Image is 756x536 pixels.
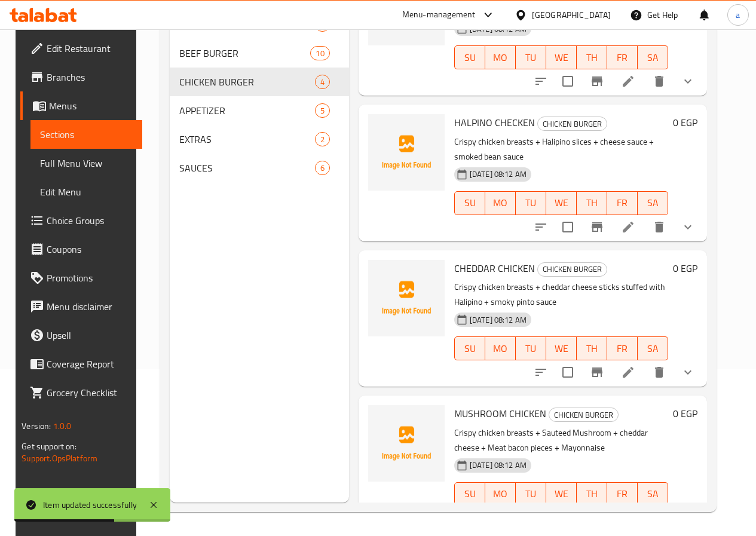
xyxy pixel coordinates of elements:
a: Coupons [20,235,142,264]
span: CHICKEN BURGER [549,408,618,422]
p: Crispy chicken breasts + Halipino slices + cheese sauce + smoked bean sauce [454,134,668,164]
span: 4 [316,76,329,88]
h6: 0 EGP [673,405,697,422]
div: Menu-management [402,8,476,22]
a: Grocery Checklist [20,378,142,407]
span: CHICKEN BURGER [179,75,314,89]
button: WE [546,45,577,69]
button: MO [485,336,516,360]
span: TU [521,340,541,357]
span: TH [581,340,602,357]
span: Select to update [555,69,580,94]
button: Branch-specific-item [583,358,611,387]
div: items [310,46,329,60]
span: FR [612,485,633,503]
span: SA [642,49,663,66]
span: Get support on: [22,439,76,454]
div: BEEF BURGER [179,46,310,60]
span: Menu disclaimer [47,299,132,314]
div: Item updated successfully [43,498,137,512]
span: 2 [316,134,329,145]
span: WE [551,49,572,66]
span: Upsell [47,328,132,342]
svg: Show Choices [681,220,695,234]
a: Edit Restaurant [20,34,142,63]
h6: 0 EGP [673,114,697,131]
div: EXTRAS [179,132,314,146]
div: APPETIZER [179,103,314,118]
a: Promotions [20,264,142,292]
div: [GEOGRAPHIC_DATA] [532,8,611,22]
span: WE [551,194,572,212]
span: Edit Restaurant [47,41,132,56]
button: TU [516,45,546,69]
button: TH [577,45,607,69]
span: MO [490,340,511,357]
div: CHICKEN BURGER [537,262,607,277]
button: Branch-specific-item [583,213,611,241]
button: SA [638,191,668,215]
button: show more [674,213,702,241]
a: Upsell [20,321,142,350]
span: FR [612,340,633,357]
button: delete [645,358,674,387]
div: CHICKEN BURGER [537,117,607,131]
a: Support.OpsPlatform [22,451,97,466]
span: CHICKEN BURGER [538,117,607,131]
span: SU [460,49,480,66]
span: FR [612,194,633,212]
span: CHEDDAR CHICKEN [454,259,535,277]
span: [DATE] 08:12 AM [465,460,531,471]
span: 5 [316,105,329,117]
span: TH [581,49,602,66]
a: Edit menu item [621,365,635,379]
button: SA [638,336,668,360]
div: items [315,132,330,146]
span: WE [551,340,572,357]
span: TU [521,49,541,66]
button: WE [546,482,577,506]
button: SU [454,45,485,69]
a: Full Menu View [30,149,142,177]
a: Edit menu item [621,74,635,88]
span: CHICKEN BURGER [538,262,607,276]
button: TH [577,191,607,215]
button: SA [638,482,668,506]
button: TH [577,336,607,360]
button: MO [485,191,516,215]
span: Grocery Checklist [47,385,132,400]
span: Full Menu View [40,156,132,170]
span: Select to update [555,215,580,240]
span: Edit Menu [40,185,132,199]
p: Crispy chicken breasts + Sauteed Mushroom + cheddar cheese + Meat bacon pieces + Mayonnaise [454,425,668,455]
span: 1.0.0 [53,418,72,434]
div: EXTRAS2 [170,125,348,154]
button: SA [638,45,668,69]
p: Crispy chicken breasts + cheddar cheese sticks stuffed with Halipino + smoky pinto sauce [454,280,668,310]
button: WE [546,191,577,215]
button: TU [516,336,546,360]
div: CHICKEN BURGER4 [170,68,348,96]
span: SU [460,194,480,212]
span: TH [581,194,602,212]
button: WE [546,336,577,360]
div: SAUCES [179,161,314,175]
button: delete [645,67,674,96]
span: MO [490,194,511,212]
span: MO [490,485,511,503]
button: FR [607,191,638,215]
span: a [736,8,740,22]
span: SA [642,485,663,503]
a: Sections [30,120,142,149]
button: sort-choices [527,213,555,241]
svg: Show Choices [681,365,695,379]
span: TU [521,485,541,503]
span: Promotions [47,271,132,285]
span: [DATE] 08:12 AM [465,169,531,180]
div: items [315,103,330,118]
div: APPETIZER5 [170,96,348,125]
button: SU [454,482,485,506]
a: Edit menu item [621,220,635,234]
span: TH [581,485,602,503]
